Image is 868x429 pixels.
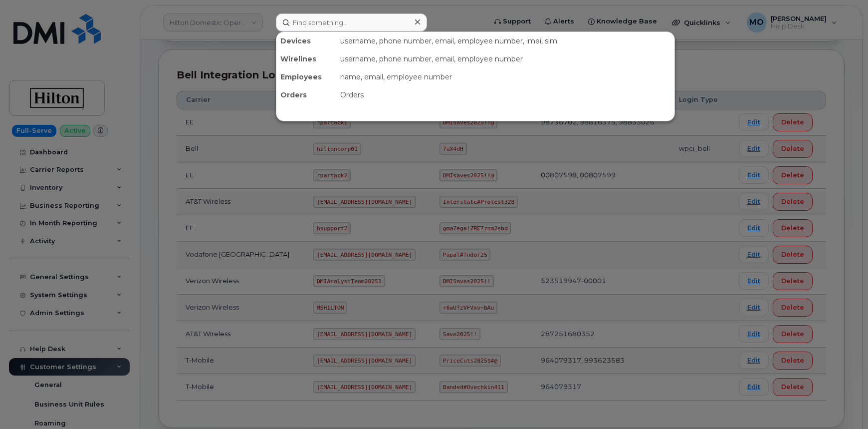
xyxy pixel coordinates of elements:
div: username, phone number, email, employee number [336,50,674,68]
div: Employees [276,68,336,86]
div: Devices [276,32,336,50]
div: name, email, employee number [336,68,674,86]
div: Orders [276,86,336,104]
input: Find something... [276,13,427,31]
div: username, phone number, email, employee number, imei, sim [336,32,674,50]
div: Orders [336,86,674,104]
div: Wirelines [276,50,336,68]
iframe: Messenger Launcher [825,386,861,422]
